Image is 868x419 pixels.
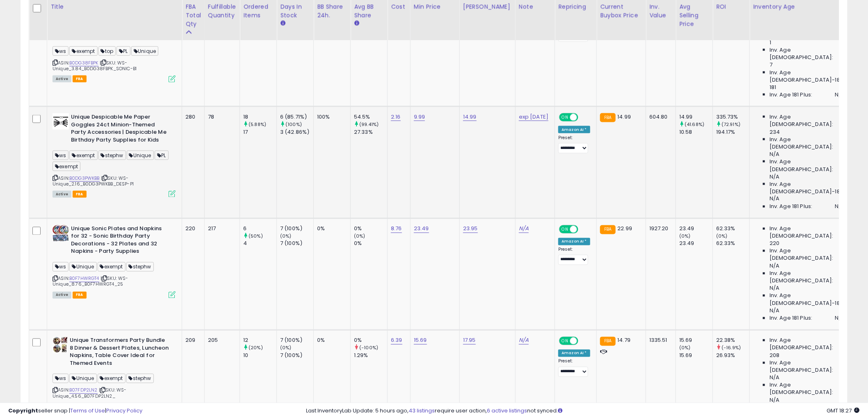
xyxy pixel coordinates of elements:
small: (-100%) [359,345,378,351]
b: Unique Transformers Party Bundle 8 Dinner & Dessert Plates, Luncheon Napkins, Table Cover Ideal f... [70,337,169,369]
strong: Copyright [8,407,38,414]
span: | SKU: WS-Unique_8.76_B0F7HWRGT4_25 [53,275,128,288]
span: FBA [73,292,87,299]
span: 1 [770,39,771,46]
span: Inv. Age [DEMOGRAPHIC_DATA]: [770,158,845,173]
span: N/A [835,315,845,322]
span: | SKU: WS-Unique_4.56_B07FDP2LN2_ [53,387,127,399]
small: (50%) [249,233,263,240]
div: Amazon AI * [558,126,590,133]
span: exempt [69,151,97,160]
div: Inv. value [649,2,672,20]
div: 0% [354,225,387,233]
div: 62.33% [716,225,749,233]
div: 217 [208,225,233,233]
div: 1.29% [354,352,387,359]
a: 17.95 [463,337,476,345]
span: N/A [770,173,779,181]
a: N/A [519,225,529,233]
div: Days In Stock [280,2,310,20]
span: FBA [73,76,87,82]
div: 4 [243,240,276,247]
span: OFF [577,114,590,121]
img: 41fnIvRlJTL._SL40_.jpg [53,113,69,130]
div: 15.69 [679,352,713,359]
span: N/A [770,374,779,382]
div: Last InventoryLab Update: 5 hours ago, require user action, not synced. [306,407,860,415]
small: (0%) [679,233,691,240]
div: ASIN: [53,337,176,409]
div: FBA Total Qty [185,2,201,28]
a: 9.99 [414,113,425,121]
div: 335.73% [716,113,749,121]
span: Inv. Age [DEMOGRAPHIC_DATA]-180: [770,69,845,84]
span: 14.99 [618,113,631,121]
div: 78 [208,113,233,121]
span: Inv. Age 181 Plus: [770,315,813,322]
div: 209 [185,337,198,344]
div: Ordered Items [243,2,273,20]
div: 0% [317,225,344,233]
div: ASIN: [53,2,176,82]
div: 100% [317,113,344,121]
span: Inv. Age [DEMOGRAPHIC_DATA]-180: [770,292,845,307]
a: 2.16 [391,113,401,121]
span: FBA [73,191,87,198]
div: 17 [243,128,276,136]
span: Unique [127,151,154,160]
span: ws [53,262,69,272]
span: 14.79 [618,337,631,344]
small: (20%) [249,345,263,351]
span: N/A [770,307,779,315]
span: Unique [69,374,96,383]
div: 14.99 [679,113,713,121]
div: 0% [317,337,344,344]
div: Cost [391,2,407,11]
span: Inv. Age 181 Plus: [770,203,813,211]
div: Amazon AI * [558,238,590,245]
span: All listings currently available for purchase on Amazon [53,76,71,82]
div: [PERSON_NAME] [463,2,512,11]
span: Inv. Age [DEMOGRAPHIC_DATA]: [770,382,845,396]
div: Avg Selling Price [679,2,709,28]
small: FBA [600,113,615,122]
span: top [98,46,116,56]
a: 23.95 [463,225,478,233]
a: 23.49 [414,225,429,233]
span: ws [53,46,69,56]
span: stephw [126,262,154,272]
div: 1335.51 [649,337,669,344]
div: Note [519,2,552,11]
div: 0% [354,240,387,247]
span: stephw [126,374,154,383]
span: Inv. Age [DEMOGRAPHIC_DATA]: [770,136,845,151]
span: ws [53,374,69,383]
div: 26.93% [716,352,749,359]
div: 220 [185,225,198,233]
div: 1927.20 [649,225,669,233]
span: N/A [835,203,845,211]
div: 54.5% [354,113,387,121]
a: Privacy Policy [106,407,142,414]
span: N/A [835,91,845,98]
div: 10 [243,352,276,359]
a: Terms of Use [70,407,105,414]
b: Unique Sonic Plates and Napkins for 32 - Sonic Birthday Party Decorations - 32 Plates and 32 Napk... [71,225,171,258]
div: 23.49 [679,240,713,247]
small: (-16.9%) [722,345,741,351]
a: 6 active listings [487,407,528,414]
div: Min Price [414,2,456,11]
small: FBA [600,337,615,346]
span: All listings currently available for purchase on Amazon [53,191,71,198]
span: exempt [69,46,97,56]
div: Repricing [558,2,593,11]
span: OFF [577,338,590,345]
span: 208 [770,352,779,359]
div: seller snap | | [8,407,142,415]
span: 22.99 [618,225,633,233]
span: exempt [98,374,126,383]
span: exempt [53,162,80,171]
div: 280 [185,113,198,121]
img: 5150XLue0PL._SL40_.jpg [53,337,68,353]
a: 8.76 [391,225,402,233]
